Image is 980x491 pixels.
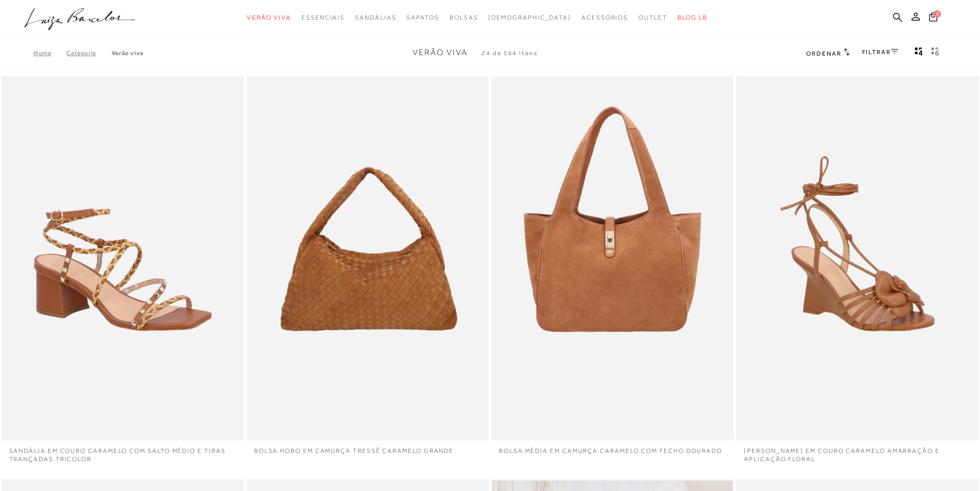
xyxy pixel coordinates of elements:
[301,14,345,21] span: Essenciais
[406,8,439,27] a: noSubCategoriesText
[2,441,244,464] a: SANDÁLIA EM COURO CARAMELO COM SALTO MÉDIO E TIRAS TRANÇADAS TRICOLOR
[638,8,667,27] a: noSubCategoriesText
[492,78,733,439] img: BOLSA MÉDIA EM CAMURÇA CARAMELO COM FECHO DOURADO
[638,14,667,21] span: Outlet
[355,8,396,27] a: noSubCategoriesText
[581,14,628,21] span: Acessórios
[450,14,478,21] span: Bolsas
[581,8,628,27] a: noSubCategoriesText
[491,441,734,455] a: BOLSA MÉDIA EM CAMURÇA CARAMELO COM FECHO DOURADO
[450,8,478,27] a: noSubCategoriesText
[406,14,439,21] span: Sapatos
[737,78,977,439] a: SANDÁLIA ANABELA EM COURO CARAMELO AMARRAÇÃO E APLICAÇÃO FLORAL SANDÁLIA ANABELA EM COURO CARAMEL...
[247,14,291,21] span: Verão Viva
[413,48,468,57] span: Verão Viva
[926,11,940,25] button: 0
[492,78,733,439] a: BOLSA MÉDIA EM CAMURÇA CARAMELO COM FECHO DOURADO BOLSA MÉDIA EM CAMURÇA CARAMELO COM FECHO DOURADO
[928,46,942,60] button: gridText6Desc
[3,78,243,439] img: SANDÁLIA EM COURO CARAMELO COM SALTO MÉDIO E TIRAS TRANÇADAS TRICOLOR
[678,8,707,27] a: BLOG LB
[488,8,571,27] a: noSubCategoriesText
[355,14,396,21] span: Sandálias
[678,14,707,21] span: BLOG LB
[737,78,977,439] img: SANDÁLIA ANABELA EM COURO CARAMELO AMARRAÇÃO E APLICAÇÃO FLORAL
[33,49,66,57] a: Home
[3,78,243,439] a: SANDÁLIA EM COURO CARAMELO COM SALTO MÉDIO E TIRAS TRANÇADAS TRICOLOR SANDÁLIA EM COURO CARAMELO ...
[482,49,538,57] span: 24 de 564 itens
[246,441,489,455] a: BOLSA HOBO EM CAMURÇA TRESSÊ CARAMELO GRANDE
[934,10,941,18] span: 0
[247,78,488,439] a: BOLSA HOBO EM CAMURÇA TRESSÊ CARAMELO GRANDE BOLSA HOBO EM CAMURÇA TRESSÊ CARAMELO GRANDE
[301,8,345,27] a: noSubCategoriesText
[806,50,841,57] span: Ordenar
[912,46,926,60] button: Mostrar 4 produtos por linha
[862,48,898,56] a: FILTRAR
[488,14,571,21] span: [DEMOGRAPHIC_DATA]
[736,441,978,464] a: [PERSON_NAME] EM COURO CARAMELO AMARRAÇÃO E APLICAÇÃO FLORAL
[247,8,291,27] a: noSubCategoriesText
[66,49,111,57] a: Categoria
[112,49,144,57] a: Verão Viva
[247,78,488,439] img: BOLSA HOBO EM CAMURÇA TRESSÊ CARAMELO GRANDE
